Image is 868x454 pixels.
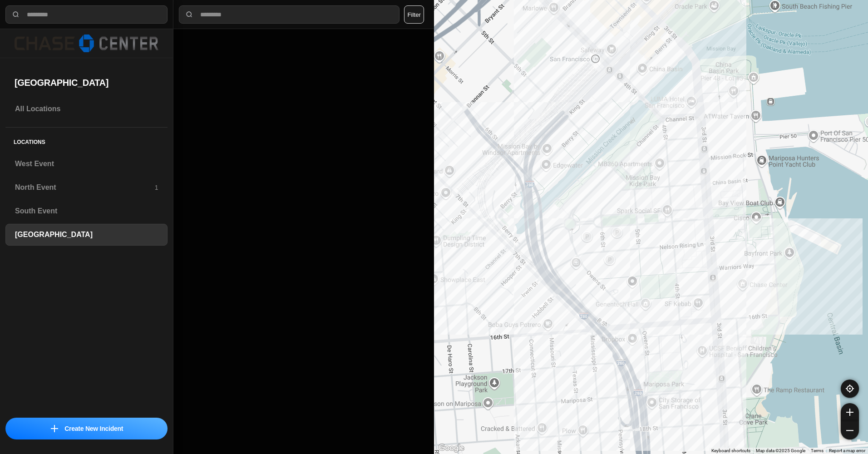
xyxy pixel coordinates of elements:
[5,224,168,246] a: [GEOGRAPHIC_DATA]
[846,385,854,393] img: recenter
[15,76,158,89] h2: [GEOGRAPHIC_DATA]
[155,183,158,192] p: 1
[15,104,158,114] h3: All Locations
[811,448,824,453] a: Terms (opens in new tab)
[5,418,168,439] button: iconCreate New Incident
[436,442,466,454] a: Open this area in Google Maps (opens a new window)
[185,10,194,19] img: search
[15,229,158,240] h3: [GEOGRAPHIC_DATA]
[15,158,158,169] h3: West Event
[841,421,859,439] button: zoom-out
[846,409,853,416] img: zoom-in
[846,427,853,434] img: zoom-out
[15,182,155,193] h3: North Event
[64,424,123,433] p: Create New Incident
[5,153,168,175] a: West Event
[15,206,158,217] h3: South Event
[841,403,859,421] button: zoom-in
[5,128,168,153] h5: Locations
[15,35,158,52] img: logo
[711,448,750,454] button: Keyboard shortcuts
[829,448,865,453] a: Report a map error
[11,10,20,19] img: search
[5,98,168,120] a: All Locations
[5,200,168,222] a: South Event
[841,380,859,398] button: recenter
[756,448,805,453] span: Map data ©2025 Google
[404,5,424,24] button: Filter
[51,425,58,432] img: icon
[436,442,466,454] img: Google
[5,177,168,198] a: North Event1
